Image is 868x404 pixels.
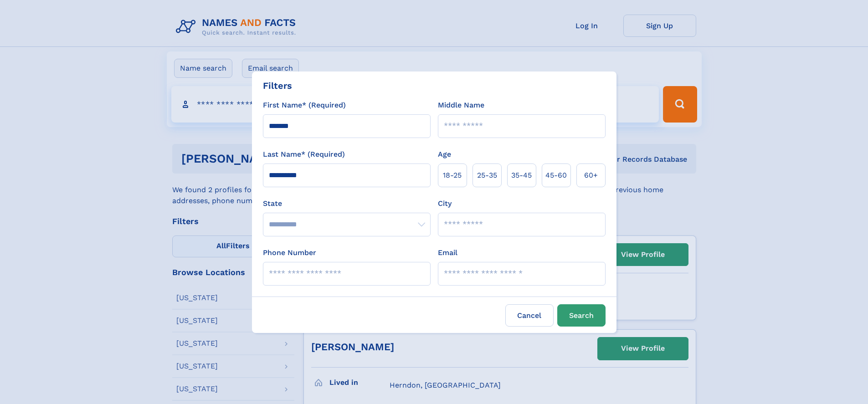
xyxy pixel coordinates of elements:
label: Email [438,247,457,258]
span: 35‑45 [511,170,532,181]
label: Middle Name [438,100,484,111]
div: Filters [263,79,292,92]
span: 60+ [584,170,598,181]
button: Search [557,304,606,327]
label: Age [438,149,451,160]
label: Cancel [505,304,554,327]
label: First Name* (Required) [263,100,346,111]
label: City [438,198,452,209]
label: Last Name* (Required) [263,149,345,160]
label: State [263,198,431,209]
span: 25‑35 [477,170,497,181]
label: Phone Number [263,247,316,258]
span: 45‑60 [545,170,567,181]
span: 18‑25 [443,170,462,181]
